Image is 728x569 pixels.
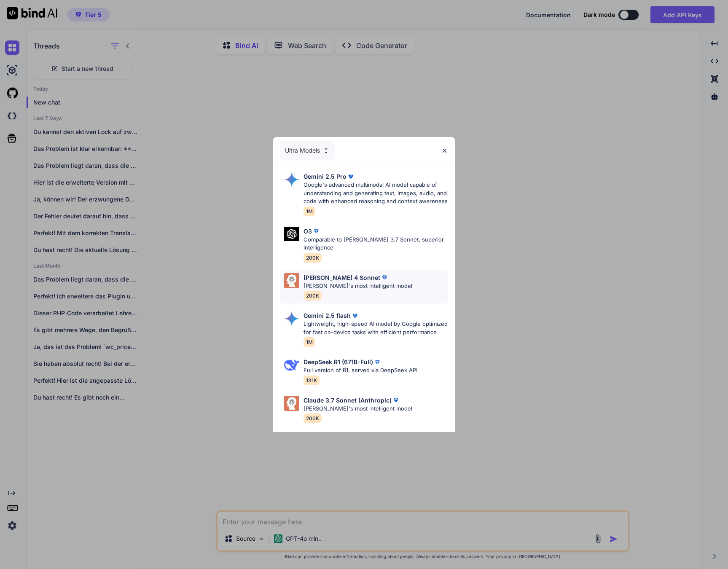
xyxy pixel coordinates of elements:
p: Lightweight, high-speed AI model by Google optimized for fast on-device tasks with efficient perf... [304,320,449,336]
p: [PERSON_NAME] 4 Sonnet [304,273,380,282]
img: premium [312,227,320,235]
img: Pick Models [322,147,330,154]
img: Pick Models [284,172,299,187]
span: 200K [304,413,322,423]
p: DeepSeek R1 (671B-Full) [304,357,373,366]
span: 1M [304,207,315,216]
p: Full version of R1, served via DeepSeek API [304,366,417,375]
img: Pick Models [284,227,299,242]
div: Ultra Models [280,141,335,160]
span: 200K [304,291,322,301]
p: Gemini 2.5 Pro [304,172,347,181]
span: 131K [304,376,320,385]
p: Claude 3.7 Sonnet (Anthropic) [304,396,392,405]
img: premium [351,311,359,320]
p: O3 [304,227,312,236]
span: 200K [304,253,322,263]
img: Pick Models [284,273,299,288]
img: premium [373,358,381,366]
img: premium [380,273,389,282]
p: Gemini 2.5 flash [304,311,351,320]
img: close [441,147,448,154]
img: Pick Models [284,311,299,326]
p: Comparable to [PERSON_NAME] 3.7 Sonnet, superior intelligence [304,236,449,252]
span: 1M [304,337,315,347]
img: Pick Models [284,396,299,411]
p: [PERSON_NAME]'s most intelligent model [304,282,412,290]
p: [PERSON_NAME]'s most intelligent model [304,405,412,413]
img: premium [392,396,400,404]
img: premium [347,172,355,181]
p: Google's advanced multimodal AI model capable of understanding and generating text, images, audio... [304,181,449,206]
img: Pick Models [284,357,299,373]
